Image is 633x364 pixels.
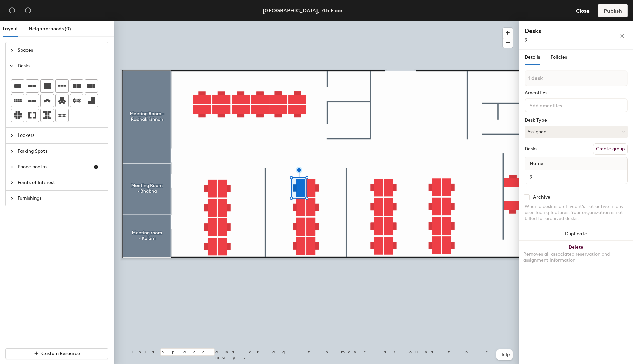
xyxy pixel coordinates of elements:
span: collapsed [10,133,14,138]
button: Undo (⌘ + Z) [5,4,19,17]
div: Amenities [525,90,628,96]
span: Phone booths [18,159,88,175]
div: Desk Type [525,118,628,123]
span: collapsed [10,149,14,153]
h4: Desks [525,27,598,35]
button: Assigned [525,126,628,138]
span: collapsed [10,165,14,169]
button: Duplicate [519,227,633,241]
span: Policies [551,54,567,60]
span: Parking Spots [18,144,104,159]
input: Add amenities [528,101,588,109]
button: Create group [593,143,628,155]
button: Close [570,4,595,17]
span: expanded [10,64,14,68]
button: Publish [598,4,628,17]
div: Removes all associated reservation and assignment information [523,251,629,263]
span: Furnishings [18,191,104,206]
span: undo [9,7,15,14]
span: collapsed [10,196,14,200]
button: Redo (⌘ + ⇧ + Z) [21,4,35,17]
span: Details [525,54,540,60]
input: Unnamed desk [526,172,626,182]
span: Name [526,158,547,170]
button: DeleteRemoves all associated reservation and assignment information [519,241,633,270]
div: Desks [525,146,537,152]
div: When a desk is archived it's not active in any user-facing features. Your organization is not bil... [525,204,628,222]
span: Neighborhoods (0) [29,26,71,32]
div: Archive [533,195,550,200]
span: collapsed [10,181,14,185]
button: Custom Resource [5,348,108,359]
span: 9 [525,37,527,43]
button: Help [496,349,513,360]
span: Lockers [18,128,104,143]
span: Layout [3,26,18,32]
span: Close [576,8,590,14]
span: close [620,34,625,38]
span: Spaces [18,42,104,58]
span: Points of Interest [18,175,104,190]
span: Desks [18,58,104,74]
div: [GEOGRAPHIC_DATA], 7th Floor [263,6,343,15]
span: collapsed [10,48,14,52]
span: Custom Resource [41,351,80,356]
